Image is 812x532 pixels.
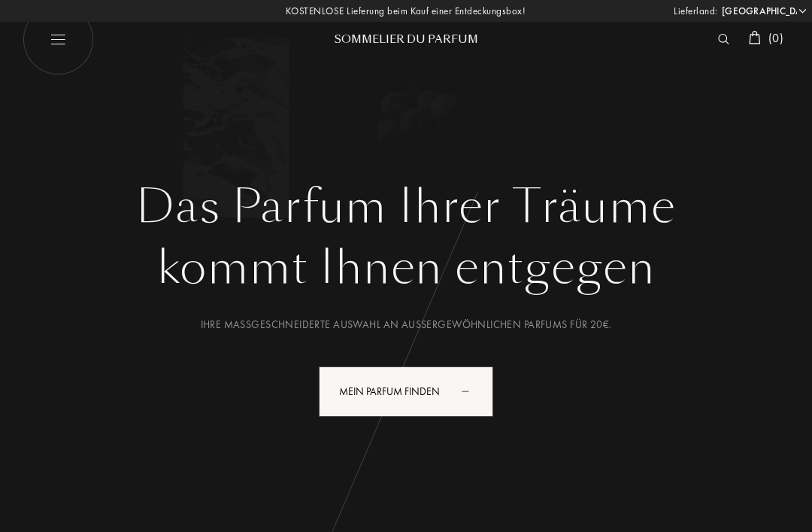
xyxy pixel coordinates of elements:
span: ( 0 ) [768,30,783,46]
h1: Das Parfum Ihrer Träume [34,180,778,234]
img: cart_white.svg [749,31,761,44]
div: animation [456,375,486,406]
div: Sommelier du Parfum [316,32,496,47]
img: burger_white.png [23,4,94,75]
div: Ihre maßgeschneiderte Auswahl an außergewöhnlichen Parfums für 20€. [34,317,778,333]
div: kommt Ihnen entgegen [34,234,778,302]
img: search_icn_white.svg [718,34,729,44]
a: Mein Parfum findenanimation [308,366,504,417]
div: Mein Parfum finden [319,366,493,417]
span: Lieferland: [674,4,718,19]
